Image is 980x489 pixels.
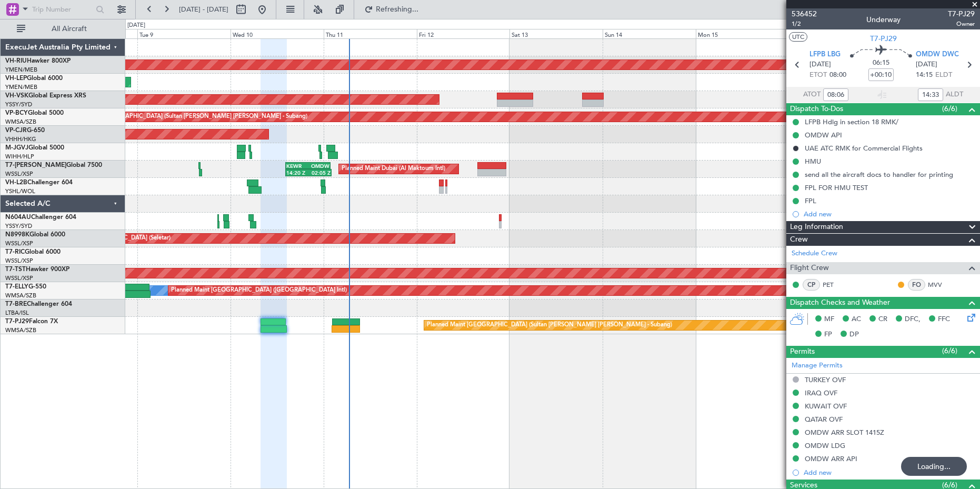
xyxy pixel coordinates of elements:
[804,209,975,218] div: Add new
[824,314,834,325] span: MF
[866,14,901,25] div: Underway
[916,49,959,60] span: OMDW DWC
[5,292,36,300] a: WMSA/SZB
[805,196,816,205] div: FPL
[805,183,868,192] div: FPL FOR HMU TEST
[5,301,72,307] a: T7-BREChallenger 604
[5,187,35,195] a: YSHL/WOL
[805,131,842,139] div: OMDW API
[916,59,937,70] span: [DATE]
[5,249,25,255] span: T7-RIC
[509,29,603,38] div: Sat 13
[5,127,27,134] span: VP-CJR
[948,8,975,19] span: T7-PJ29
[427,317,672,333] div: Planned Maint [GEOGRAPHIC_DATA] (Sultan [PERSON_NAME] [PERSON_NAME] - Subang)
[286,163,308,169] div: KEWR
[5,170,33,178] a: WSSL/XSP
[918,88,943,101] input: --:--
[5,145,28,151] span: M-JGVJ
[5,145,64,151] a: M-JGVJGlobal 5000
[5,75,63,82] a: VH-LEPGlobal 6000
[5,326,36,334] a: WMSA/SZB
[5,222,32,230] a: YSSY/SYD
[5,239,33,247] a: WSSL/XSP
[873,58,889,68] span: 06:15
[824,330,832,340] span: FP
[5,309,29,317] a: LTBA/ISL
[804,468,975,477] div: Add new
[809,49,841,60] span: LFPB LBG
[5,257,33,265] a: WSSL/XSP
[5,58,27,64] span: VH-RIU
[805,454,857,463] div: OMDW ARR API
[823,280,846,290] a: PET
[179,5,228,14] span: [DATE] - [DATE]
[790,262,829,274] span: Flight Crew
[171,283,347,298] div: Planned Maint [GEOGRAPHIC_DATA] ([GEOGRAPHIC_DATA] Intl)
[948,19,975,28] span: Owner
[5,118,36,126] a: WMSA/SZB
[803,89,821,100] span: ATOT
[938,314,950,325] span: FFC
[790,346,815,358] span: Permits
[942,345,957,356] span: (6/6)
[792,8,817,19] span: 536452
[870,33,897,44] span: T7-PJ29
[805,441,845,450] div: OMDW LDG
[792,361,843,371] a: Manage Permits
[231,29,324,38] div: Wed 10
[5,162,66,168] span: T7-[PERSON_NAME]
[5,93,28,99] span: VH-VSK
[805,415,843,424] div: QATAR OVF
[790,297,890,309] span: Dispatch Checks and Weather
[5,179,73,186] a: VH-L2BChallenger 604
[5,284,28,290] span: T7-ELLY
[789,32,807,42] button: UTC
[805,428,884,437] div: OMDW ARR SLOT 1415Z
[928,280,952,290] a: MVV
[790,221,843,233] span: Leg Information
[805,157,821,166] div: HMU
[12,21,114,37] button: All Aircraft
[375,6,419,13] span: Refreshing...
[5,179,27,186] span: VH-L2B
[942,103,957,114] span: (6/6)
[935,70,952,81] span: ELDT
[5,274,33,282] a: WSSL/XSP
[696,29,789,38] div: Mon 15
[946,89,963,100] span: ALDT
[5,266,26,273] span: T7-TST
[27,25,111,33] span: All Aircraft
[603,29,696,38] div: Sun 14
[5,66,37,74] a: YMEN/MEB
[5,249,61,255] a: T7-RICGlobal 6000
[5,318,58,325] a: T7-PJ29Falcon 7X
[803,279,820,291] div: CP
[790,234,808,246] span: Crew
[137,29,231,38] div: Tue 9
[5,232,65,238] a: N8998KGlobal 6000
[823,88,848,101] input: --:--
[417,29,510,38] div: Fri 12
[878,314,887,325] span: CR
[5,110,28,116] span: VP-BCY
[5,75,27,82] span: VH-LEP
[286,169,308,176] div: 14:20 Z
[805,375,846,384] div: TURKEY OVF
[805,170,953,179] div: send all the aircraft docs to handler for printing
[5,101,32,108] a: YSSY/SYD
[805,388,837,397] div: IRAQ OVF
[792,19,817,28] span: 1/2
[324,29,417,38] div: Thu 11
[829,70,846,81] span: 08:00
[5,301,27,307] span: T7-BRE
[308,169,331,176] div: 02:05 Z
[5,162,102,168] a: T7-[PERSON_NAME]Global 7500
[908,279,925,291] div: FO
[805,117,898,126] div: LFPB Hdlg in section 18 RMK/
[5,214,76,221] a: N604AUChallenger 604
[127,21,145,30] div: [DATE]
[805,402,847,411] div: KUWAIT OVF
[5,318,29,325] span: T7-PJ29
[359,1,423,18] button: Refreshing...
